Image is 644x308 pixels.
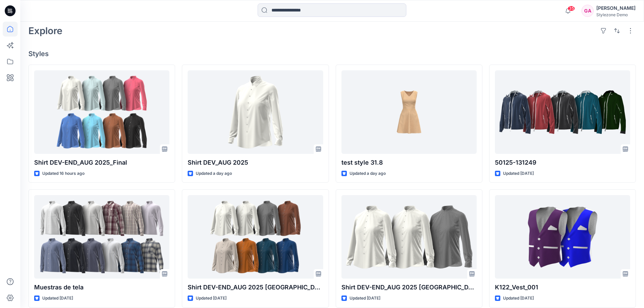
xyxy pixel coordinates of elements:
[495,195,630,279] a: K122_Vest_001
[495,158,630,167] p: 50125-131249
[581,5,594,17] div: GA
[596,4,636,12] div: [PERSON_NAME]
[350,295,380,302] p: Updated [DATE]
[42,295,73,302] p: Updated [DATE]
[34,195,169,279] a: Muestras de tela
[341,283,477,292] p: Shirt DEV-END_AUG 2025 [GEOGRAPHIC_DATA]
[568,6,575,11] span: 35
[42,170,85,177] p: Updated 16 hours ago
[196,295,226,302] p: Updated [DATE]
[188,70,323,154] a: Shirt DEV_AUG 2025
[34,158,169,167] p: Shirt DEV-END_AUG 2025_Final
[28,25,63,36] h2: Explore
[28,50,636,58] h4: Styles
[188,195,323,279] a: Shirt DEV-END_AUG 2025 Segev
[495,283,630,292] p: K122_Vest_001
[503,170,534,177] p: Updated [DATE]
[596,12,636,17] div: Stylezone Demo
[341,158,477,167] p: test style 31.8
[341,70,477,154] a: test style 31.8
[350,170,386,177] p: Updated a day ago
[196,170,232,177] p: Updated a day ago
[495,70,630,154] a: 50125-131249
[188,283,323,292] p: Shirt DEV-END_AUG 2025 [GEOGRAPHIC_DATA]
[503,295,534,302] p: Updated [DATE]
[34,283,169,292] p: Muestras de tela
[34,70,169,154] a: Shirt DEV-END_AUG 2025_Final
[188,158,323,167] p: Shirt DEV_AUG 2025
[341,195,477,279] a: Shirt DEV-END_AUG 2025 Segev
